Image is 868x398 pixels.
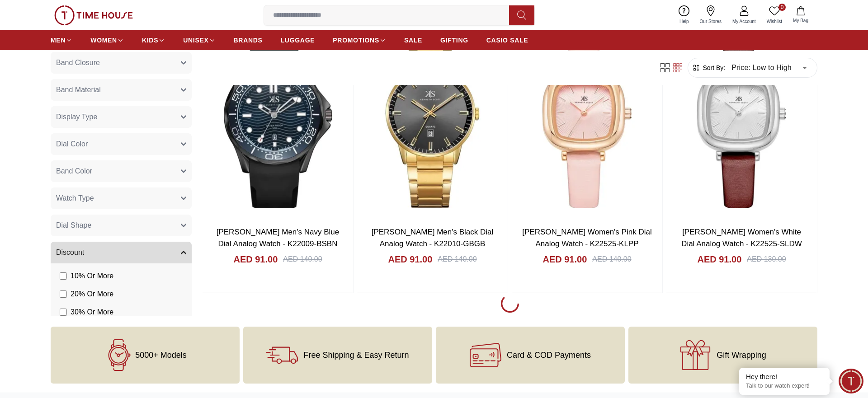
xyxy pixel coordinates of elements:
h4: AED 91.00 [697,253,741,266]
span: 30 % Or More [71,306,113,317]
span: GIFTING [440,36,468,45]
img: Kenneth Scott Men's Navy Blue Dial Analog Watch - K22009-BSBN [203,23,353,219]
h4: AED 91.00 [388,253,432,266]
p: Talk to our watch expert! [746,382,823,390]
a: [PERSON_NAME] Women's Pink Dial Analog Watch - K22525-KLPP [522,228,651,248]
span: Card & COD Payments [507,351,591,360]
a: 0Wishlist [761,4,788,27]
button: Watch Type [51,187,192,209]
a: Our Stores [694,4,727,27]
input: 10% Or More [60,272,67,279]
span: Wishlist [763,18,786,25]
div: Price: Low to High [725,55,813,80]
span: Sort By: [701,63,725,72]
span: SALE [404,36,422,45]
button: Dial Color [51,133,192,155]
img: Kenneth Scott Men's Black Dial Analog Watch - K22010-GBGB [357,23,508,219]
span: My Bag [789,17,812,24]
span: Band Color [56,165,92,176]
img: Kenneth Scott Women's White Dial Analog Watch - K22525-SLDW [666,23,817,219]
span: Free Shipping & Easy Return [303,351,409,360]
a: [PERSON_NAME] Men's Navy Blue Dial Analog Watch - K22009-BSBN [217,228,340,248]
h4: AED 91.00 [542,253,587,266]
span: WOMEN [90,36,117,45]
button: Sort By: [692,63,725,72]
a: SALE [404,32,422,48]
button: Display Type [51,106,192,127]
a: [PERSON_NAME] Women's White Dial Analog Watch - K22525-SLDW [681,228,802,248]
button: Band Material [51,79,192,100]
span: Dial Shape [56,220,91,230]
span: 20 % Or More [71,288,113,299]
span: UNISEX [183,36,208,45]
button: Band Color [51,160,192,182]
span: Discount [56,247,84,258]
a: BRANDS [234,32,263,48]
a: MEN [51,32,72,48]
div: Hey there! [746,372,823,381]
div: Chat Widget [839,369,863,393]
span: BRANDS [234,36,263,45]
span: Display Type [56,111,97,122]
a: CASIO SALE [486,32,528,48]
a: [PERSON_NAME] Men's Black Dial Analog Watch - K22010-GBGB [372,228,494,248]
div: AED 130.00 [747,254,786,265]
span: 0 [778,4,786,11]
span: My Account [729,18,759,25]
span: Band Closure [56,57,100,68]
span: KIDS [142,36,158,45]
button: Discount [51,241,192,263]
span: Dial Color [56,138,88,149]
span: Our Stores [696,18,725,25]
span: LUGGAGE [281,36,315,45]
div: AED 140.00 [283,254,322,265]
a: KIDS [142,32,165,48]
span: Band Material [56,84,101,95]
span: Gift Wrapping [717,351,766,360]
a: PROMOTIONS [333,32,386,48]
span: PROMOTIONS [333,36,379,45]
span: Watch Type [56,192,94,203]
a: GIFTING [440,32,468,48]
span: MEN [51,36,66,45]
span: Help [676,18,693,25]
button: Band Closure [51,52,192,73]
span: 10 % Or More [71,270,113,281]
button: My Bag [788,5,814,26]
img: Kenneth Scott Women's Pink Dial Analog Watch - K22525-KLPP [512,23,662,219]
span: 5000+ Models [135,351,187,360]
input: 20% Or More [60,290,67,297]
a: UNISEX [183,32,215,48]
div: AED 140.00 [592,254,631,265]
a: WOMEN [90,32,124,48]
a: LUGGAGE [281,32,315,48]
input: 30% Or More [60,308,67,315]
span: CASIO SALE [486,36,528,45]
img: ... [54,5,133,25]
a: Help [674,4,694,27]
button: Dial Shape [51,214,192,236]
div: AED 140.00 [438,254,476,265]
h4: AED 91.00 [233,253,278,266]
